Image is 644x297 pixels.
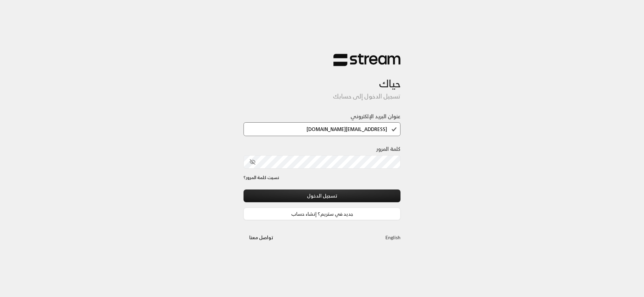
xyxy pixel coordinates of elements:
label: كلمة المرور [376,145,400,153]
img: Stream Logo [333,53,400,67]
button: تواصل معنا [244,231,279,244]
button: toggle password visibility [247,156,258,168]
a: تواصل معنا [244,233,279,242]
a: جديد في ستريم؟ إنشاء حساب [244,208,400,220]
h5: تسجيل الدخول إلى حسابك [244,93,400,100]
a: English [385,231,400,244]
h3: حياك [244,67,400,90]
button: تسجيل الدخول [244,189,400,202]
input: اكتب بريدك الإلكتروني هنا [244,122,400,136]
label: عنوان البريد الإلكتروني [351,112,400,120]
a: نسيت كلمة المرور؟ [244,174,279,181]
